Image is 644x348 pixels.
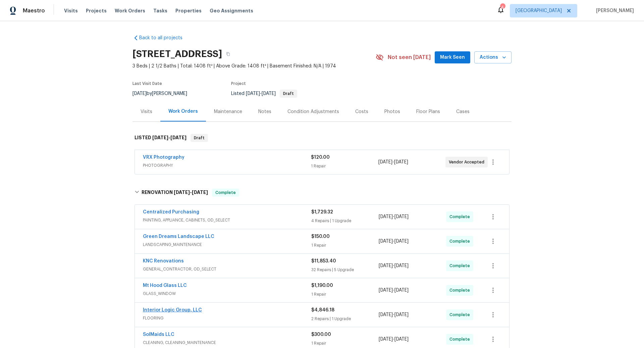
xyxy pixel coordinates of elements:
div: 1 Repair [311,163,378,169]
span: [DATE] [379,263,393,268]
span: - [152,135,186,140]
button: Mark Seen [435,51,470,64]
span: [DATE] [192,190,208,195]
span: Properties [175,7,202,14]
span: Visits [64,7,78,14]
a: Mt Hood Glass LLC [143,283,187,288]
div: by [PERSON_NAME] [132,90,195,98]
div: 4 [500,4,505,11]
span: Complete [449,311,473,318]
span: [DATE] [378,160,392,164]
span: Maestro [23,7,45,14]
span: [DATE] [379,288,393,293]
div: Costs [355,108,368,115]
h6: RENOVATION [142,189,208,197]
span: Complete [449,213,473,220]
span: Tasks [153,8,167,13]
span: - [174,190,208,195]
span: [DATE] [379,337,393,342]
div: Cases [456,108,470,115]
div: 1 Repair [311,242,379,249]
span: Complete [449,336,473,343]
span: $1,190.00 [311,283,333,288]
span: [DATE] [379,214,393,219]
span: $1,729.32 [311,210,333,214]
div: 1 Repair [311,340,379,347]
div: RENOVATION [DATE]-[DATE]Complete [132,182,512,203]
span: PAINTING, APPLIANCE, CABINETS, OD_SELECT [143,217,311,223]
span: [DATE] [394,160,408,164]
span: GENERAL_CONTRACTOR, OD_SELECT [143,266,311,272]
span: Complete [449,238,473,245]
span: - [379,213,409,220]
a: Interior Logic Group, LLC [143,308,202,312]
div: Condition Adjustments [287,108,339,115]
span: [DATE] [174,190,190,195]
a: KNC Renovations [143,259,184,263]
span: Complete [449,287,473,294]
span: Draft [280,92,297,96]
span: [DATE] [394,214,409,219]
span: $11,853.40 [311,259,336,263]
span: [DATE] [394,239,409,244]
span: Project [231,82,246,86]
span: FLOORING [143,315,311,321]
span: $4,846.18 [311,308,334,312]
span: [DATE] [379,312,393,317]
div: Visits [141,108,152,115]
span: LANDSCAPING_MAINTENANCE [143,241,311,248]
a: SolMaids LLC [143,332,174,337]
div: Floor Plans [416,108,440,115]
div: Photos [384,108,400,115]
span: - [379,262,409,269]
span: GLASS_WINDOW [143,290,311,297]
div: 1 Repair [311,291,379,298]
span: Projects [86,7,107,14]
span: [DATE] [394,312,409,317]
span: $120.00 [311,155,330,160]
span: Actions [480,53,506,62]
span: [DATE] [379,239,393,244]
span: Complete [213,189,238,196]
span: Not seen [DATE] [388,54,431,61]
span: [DATE] [152,135,168,140]
div: 32 Repairs | 5 Upgrade [311,266,379,273]
span: - [379,336,409,343]
span: CLEANING, CLEANING_MAINTENANCE [143,339,311,346]
span: - [379,311,409,318]
span: [DATE] [262,91,276,96]
span: Vendor Accepted [449,159,487,165]
span: - [379,238,409,245]
span: $150.00 [311,234,330,239]
span: 3 Beds | 2 1/2 Baths | Total: 1408 ft² | Above Grade: 1408 ft² | Basement Finished: N/A | 1974 [132,63,376,69]
a: Back to all projects [132,35,197,41]
div: LISTED [DATE]-[DATE]Draft [132,127,512,149]
span: Draft [191,135,207,141]
span: [DATE] [394,337,409,342]
span: [DATE] [132,91,147,96]
span: [DATE] [394,263,409,268]
div: 2 Repairs | 1 Upgrade [311,315,379,322]
span: - [378,159,408,165]
span: [DATE] [170,135,186,140]
span: Complete [449,262,473,269]
div: Maintenance [214,108,242,115]
div: 4 Repairs | 1 Upgrade [311,217,379,224]
span: [DATE] [246,91,260,96]
span: [PERSON_NAME] [593,7,634,14]
h2: [STREET_ADDRESS] [132,51,222,57]
div: Notes [258,108,271,115]
span: [DATE] [394,288,409,293]
span: - [246,91,276,96]
span: Mark Seen [440,53,465,62]
span: Geo Assignments [210,7,253,14]
span: Last Visit Date [132,82,162,86]
div: Work Orders [168,108,198,115]
span: $300.00 [311,332,331,337]
button: Copy Address [222,48,234,60]
h6: LISTED [135,134,186,142]
a: VRX Photography [143,155,184,160]
span: [GEOGRAPHIC_DATA] [516,7,562,14]
span: PHOTOGRAPHY [143,162,311,169]
button: Actions [474,51,512,64]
